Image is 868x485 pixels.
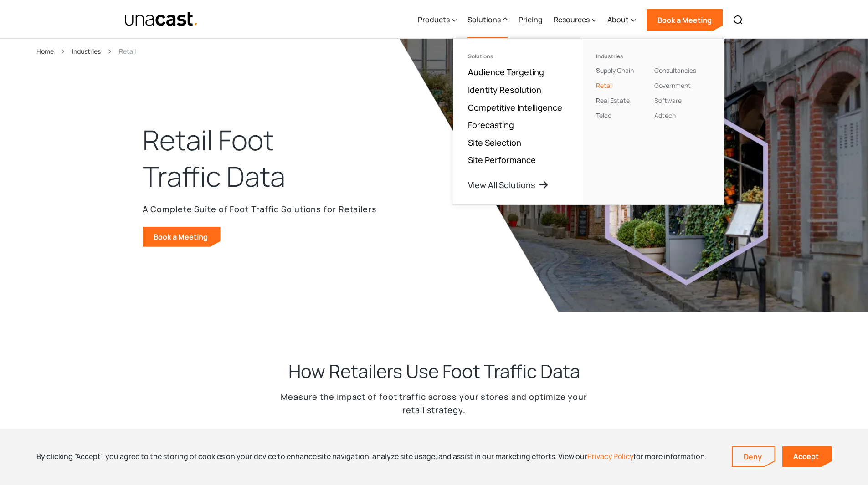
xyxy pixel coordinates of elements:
[596,66,634,75] a: Supply Chain
[453,38,724,205] nav: Solutions
[119,46,136,56] div: Retail
[468,84,541,95] a: Identity Resolution
[468,137,521,148] a: Site Selection
[647,9,723,31] a: Book a Meeting
[468,179,549,190] a: View All Solutions
[782,446,832,467] a: Accept
[124,11,199,27] img: Unacast text logo
[72,46,101,56] a: Industries
[468,53,566,60] div: Solutions
[654,66,696,75] a: Consultancies
[468,66,544,77] a: Audience Targeting
[143,227,221,247] a: Book a Meeting
[418,1,457,39] div: Products
[124,11,199,27] a: home
[596,81,613,90] a: Retail
[418,14,450,25] div: Products
[252,390,616,417] p: Measure the impact of foot traffic across your stores and optimize your retail strategy.
[733,15,744,26] img: Search icon
[596,53,651,60] div: Industries
[467,1,508,39] div: Solutions
[519,1,543,39] a: Pricing
[468,154,536,165] a: Site Performance
[587,451,633,461] a: Privacy Policy
[607,14,629,25] div: About
[654,111,676,120] a: Adtech
[288,359,580,383] h2: How Retailers Use Foot Traffic Data
[36,451,707,461] div: By clicking “Accept”, you agree to the storing of cookies on your device to enhance site navigati...
[36,46,54,56] a: Home
[733,447,775,466] a: Deny
[143,122,302,195] h1: Retail Foot Traffic Data
[143,202,377,216] p: A Complete Suite of Foot Traffic Solutions for Retailers
[607,1,636,39] div: About
[654,96,682,105] a: Software
[554,14,590,25] div: Resources
[554,1,596,39] div: Resources
[596,96,630,105] a: Real Estate
[596,111,611,120] a: Telco
[468,119,514,130] a: Forecasting
[467,14,501,25] div: Solutions
[468,102,562,113] a: Competitive Intelligence
[654,81,691,90] a: Government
